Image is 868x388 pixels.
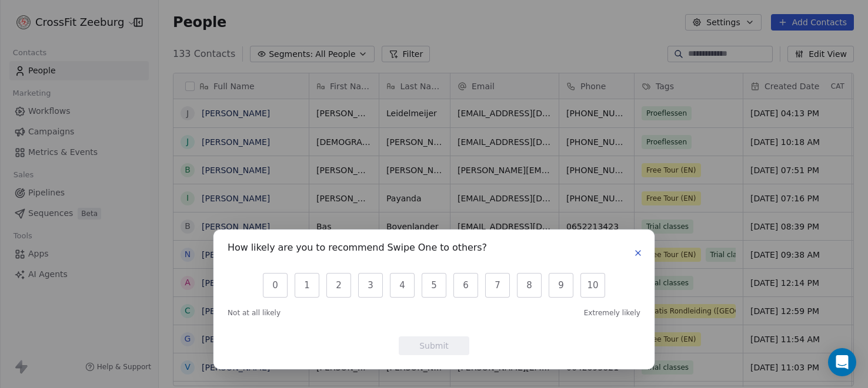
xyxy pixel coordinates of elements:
button: 7 [485,273,510,298]
button: 2 [326,273,351,298]
span: Not at all likely [228,308,281,318]
button: 10 [580,273,605,298]
button: 6 [453,273,478,298]
button: 9 [549,273,573,298]
button: 0 [263,273,288,298]
h1: How likely are you to recommend Swipe One to others? [228,244,487,255]
button: 1 [295,273,319,298]
button: 3 [358,273,383,298]
button: 5 [422,273,446,298]
button: Submit [399,336,469,355]
button: 8 [517,273,542,298]
button: 4 [390,273,415,298]
span: Extremely likely [584,308,640,318]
